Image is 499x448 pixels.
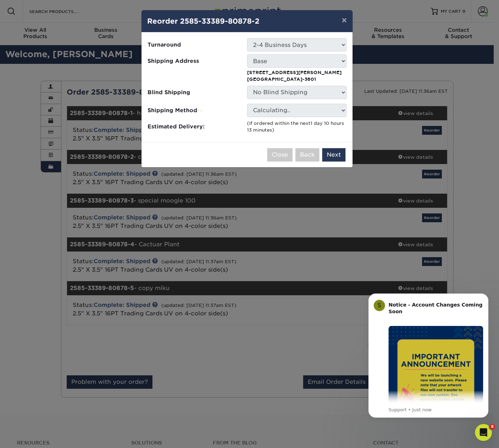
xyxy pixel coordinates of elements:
iframe: Intercom live chat [475,424,492,441]
iframe: Intercom notifications message [358,287,499,422]
button: × [336,10,352,30]
button: Back [295,148,319,162]
span: Blind Shipping [148,88,242,96]
button: Close [267,148,293,162]
span: 8 [489,424,495,430]
div: (If ordered within the next ) [247,120,347,134]
span: Turnaround [148,41,242,49]
span: Shipping Address [148,57,242,65]
button: Next [322,148,345,162]
span: Shipping Method [148,106,242,114]
p: [STREET_ADDRESS][PERSON_NAME] [GEOGRAPHIC_DATA]-3801 [247,69,347,83]
h4: Reorder 2585-33389-80878-2 [147,16,347,26]
span: Estimated Delivery: [148,123,242,131]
